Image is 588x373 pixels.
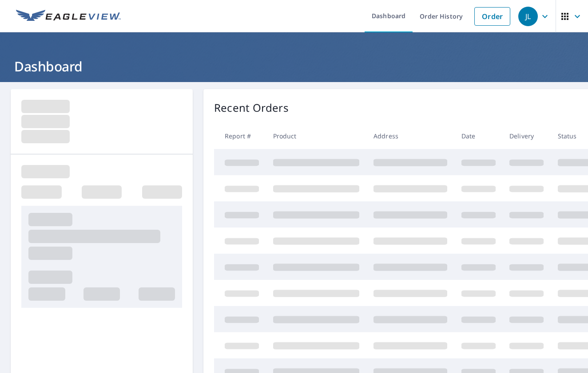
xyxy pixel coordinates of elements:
[266,123,366,149] th: Product
[214,123,266,149] th: Report #
[454,123,503,149] th: Date
[502,123,551,149] th: Delivery
[366,123,454,149] th: Address
[16,10,121,23] img: EV Logo
[474,7,510,26] a: Order
[518,7,538,26] div: JL
[214,100,289,116] p: Recent Orders
[11,57,577,75] h1: Dashboard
